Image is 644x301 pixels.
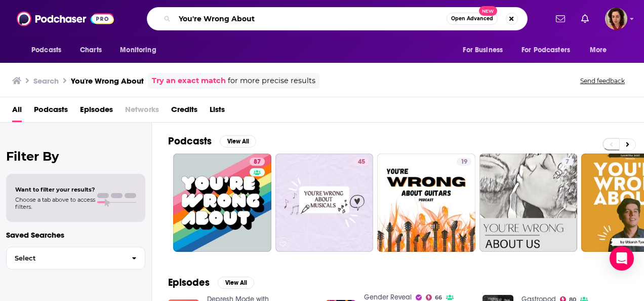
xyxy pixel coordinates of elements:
span: Podcasts [31,43,61,57]
a: 7 [561,158,573,166]
span: Monitoring [120,43,156,57]
h2: Episodes [168,276,210,289]
span: For Business [463,43,503,57]
button: View All [218,277,254,289]
span: Want to filter your results? [15,186,95,193]
button: Open AdvancedNew [447,13,498,25]
a: Episodes [80,101,113,122]
h3: Search [33,76,59,86]
span: More [590,43,607,57]
a: EpisodesView All [168,276,254,289]
span: Charts [80,43,102,57]
a: Show notifications dropdown [552,10,569,27]
a: PodcastsView All [168,135,256,147]
span: Select [7,255,124,261]
h2: Podcasts [168,135,212,147]
span: 87 [254,157,261,167]
div: Open Intercom Messenger [610,246,634,271]
div: Search podcasts, credits, & more... [147,7,528,30]
a: All [12,101,22,122]
p: Saved Searches [6,230,145,240]
a: 87 [173,154,271,252]
a: 45 [275,154,374,252]
a: 87 [250,158,265,166]
a: Podcasts [34,101,68,122]
span: 66 [435,295,442,300]
span: Networks [125,101,159,122]
span: Choose a tab above to access filters. [15,196,95,210]
a: 66 [426,294,442,300]
span: Open Advanced [451,16,493,21]
h2: Filter By [6,149,145,164]
button: Send feedback [577,77,628,85]
a: 45 [354,158,369,166]
a: Try an exact match [152,75,226,87]
span: New [479,6,497,16]
span: For Podcasters [521,43,570,57]
a: Lists [210,101,225,122]
span: 45 [358,157,365,167]
button: Show profile menu [605,8,627,30]
h3: You're Wrong About [71,76,144,86]
span: for more precise results [228,75,315,87]
button: Select [6,247,145,270]
a: 19 [377,154,475,252]
span: 19 [461,157,467,167]
span: 7 [566,157,569,167]
a: Charts [73,41,108,60]
button: open menu [456,41,515,60]
a: Show notifications dropdown [577,10,593,27]
button: open menu [24,41,74,60]
a: Credits [171,101,197,122]
input: Search podcasts, credits, & more... [175,11,447,27]
button: open menu [113,41,169,60]
a: 19 [457,158,471,166]
button: open menu [583,41,620,60]
img: Podchaser - Follow, Share and Rate Podcasts [17,9,114,28]
button: open menu [515,41,585,60]
button: View All [220,135,256,147]
img: User Profile [605,8,627,30]
span: Logged in as hdrucker [605,8,627,30]
a: 7 [479,154,578,252]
